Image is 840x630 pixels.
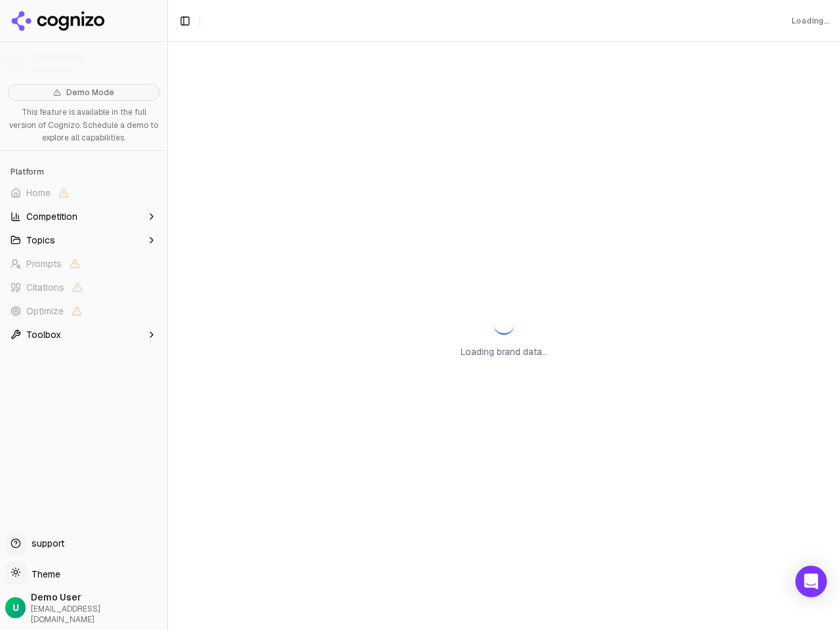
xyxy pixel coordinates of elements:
[5,230,162,251] button: Topics
[5,206,162,227] button: Competition
[31,604,162,625] span: [EMAIL_ADDRESS][DOMAIN_NAME]
[26,328,61,341] span: Toolbox
[26,537,64,550] span: support
[8,106,159,145] p: This feature is available in the full version of Cognizo. Schedule a demo to explore all capabili...
[26,281,64,294] span: Citations
[5,324,162,345] button: Toolbox
[26,210,77,223] span: Competition
[26,304,64,318] span: Optimize
[26,257,62,270] span: Prompts
[791,16,829,26] div: Loading...
[795,566,827,597] div: Open Intercom Messenger
[5,161,162,182] div: Platform
[12,601,19,614] span: U
[26,568,60,580] span: Theme
[26,186,51,199] span: Home
[31,591,162,604] span: Demo User
[66,87,114,98] span: Demo Mode
[26,234,55,247] span: Topics
[461,345,548,358] p: Loading brand data...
